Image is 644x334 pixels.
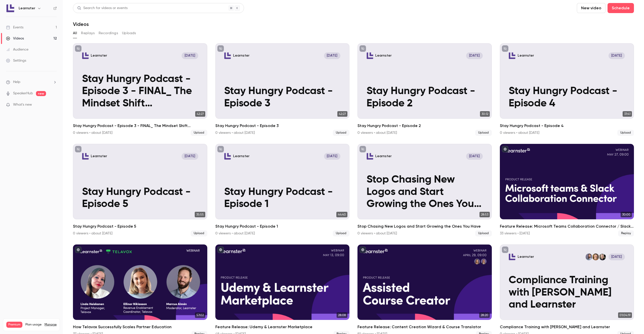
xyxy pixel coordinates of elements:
p: Learnster [375,53,392,58]
a: Stop Chasing New Logos and Start Growing the Ones You HaveLearnster[DATE]Stop Chasing New Logos a... [357,144,492,236]
span: 30:12 [480,111,490,117]
button: published [502,146,508,152]
div: 0 viewers • about [DATE] [73,231,112,236]
img: Stop Chasing New Logos and Start Growing the Ones You Have [367,153,373,160]
p: Learnster [518,53,534,58]
img: Stay Hungry Podcast - Episode 2 [367,52,373,59]
button: Schedule [608,3,634,13]
li: Stay Hungry Podcast - Episode 4 [500,43,634,136]
button: New video [577,3,606,13]
h2: Stay Hungry Podcast - Episode 3 - FINAL_ The Mindset Shift Organizations Need to Unlock Growth-VEED [73,123,207,129]
h2: Stay Hungry Podcast - Episode 3 [215,123,350,129]
a: 30:00Feature Release: Microsoft Teams Collaboration Connector / Slack Collaboration Connector33 v... [500,144,634,236]
span: What's new [13,102,32,107]
p: Stay Hungry Podcast - Episode 3 - FINAL_ The Mindset Shift Organizations Need to Unlock Growth-VEED [82,73,198,110]
h2: Feature Release: Content Creation Wizard & Course Translator [357,324,492,330]
span: [DATE] [609,52,625,59]
h2: Stay Hungry Podcast - Episode 5 [73,223,207,229]
section: Videos [73,3,634,331]
a: Stay Hungry Podcast - Episode 3 - FINAL_ The Mindset Shift Organizations Need to Unlock Growth-VE... [73,43,207,136]
span: [DATE] [466,52,482,59]
button: unpublished [359,45,366,52]
a: Stay Hungry Podcast - Episode 1Learnster[DATE]Stay Hungry Podcast - Episode 144:40Stay Hungry Pod... [215,144,350,236]
img: Joachim Majors [592,254,599,260]
div: 33 viewers • [DATE] [500,231,530,236]
a: Stay Hungry Podcast - Episode 3Learnster[DATE]Stay Hungry Podcast - Episode 342:27Stay Hungry Pod... [215,43,350,136]
img: Stay Hungry Podcast - Episode 1 [224,153,231,160]
span: Upload [333,230,349,236]
p: Stay Hungry Podcast - Episode 5 [82,186,198,211]
span: Upload [475,230,492,236]
div: 0 viewers • about [DATE] [357,231,397,236]
span: Plan usage [25,323,42,327]
h2: How Telavox Successfully Scales Partner Education [73,324,207,330]
h2: Feature Release: Udemy & Learnster Marketplace [215,324,350,330]
h2: Stay Hungry Podcast - Episode 2 [357,123,492,129]
p: Stay Hungry Podcast - Episode 3 [224,85,340,110]
li: Stay Hungry Podcast - Episode 5 [73,144,207,236]
button: unpublished [217,45,224,52]
li: Stay Hungry Podcast - Episode 2 [357,43,492,136]
li: Stay Hungry Podcast - Episode 1 [215,144,350,236]
img: Stay Hungry Podcast - Episode 3 [224,52,231,59]
p: Learnster [518,255,534,259]
p: Compliance Training with [PERSON_NAME] and Learnster [509,274,625,311]
img: Compliance Training with Mirka and Learnster [509,254,515,260]
div: Videos [6,36,24,41]
li: Feature Release: Microsoft Teams Collaboration Connector / Slack Collaboration Connector [500,144,634,236]
p: Stop Chasing New Logos and Start Growing the Ones You Have [367,174,483,210]
img: Ulf-Peter Åstrand [599,254,606,260]
button: unpublished [502,45,508,52]
span: 35:55 [195,212,205,217]
li: Stop Chasing New Logos and Start Growing the Ones You Have [357,144,492,236]
span: 30:00 [621,212,632,217]
h2: Stay Hungry Podcast - Episode 1 [215,223,350,229]
span: Upload [617,130,634,136]
p: Stay Hungry Podcast - Episode 4 [509,85,625,110]
button: unpublished [75,45,82,52]
p: Learnster [233,53,250,58]
div: Events [6,25,23,30]
h6: Learnster [19,6,35,11]
span: [DATE] [466,153,482,160]
span: Upload [191,230,207,236]
button: All [73,29,77,37]
h2: Feature Release: Microsoft Teams Collaboration Connector / Slack Collaboration Connector [500,223,634,229]
span: 28:08 [337,312,347,318]
button: published [217,246,224,253]
div: 0 viewers • about [DATE] [215,130,255,135]
li: Stay Hungry Podcast - Episode 3 [215,43,350,136]
span: 42:27 [195,111,205,117]
button: unpublished [502,246,508,253]
span: Upload [333,130,349,136]
span: 42:27 [337,111,347,117]
span: 01:04:19 [618,312,632,318]
p: Learnster [91,154,107,158]
div: Settings [6,58,26,63]
p: Learnster [91,53,107,58]
div: Search for videos or events [77,6,128,11]
span: Premium [6,322,22,328]
p: Learnster [375,154,392,158]
img: Stay Hungry Podcast - Episode 4 [509,52,515,59]
p: Stay Hungry Podcast - Episode 2 [367,85,483,110]
span: 28:53 [479,212,490,217]
div: 0 viewers • about [DATE] [73,130,112,135]
p: Learnster [233,154,250,158]
span: 37:41 [623,111,632,117]
span: [DATE] [609,254,625,260]
div: 0 viewers • about [DATE] [357,130,397,135]
img: Marcus Almén [586,254,592,260]
span: [DATE] [324,52,340,59]
button: Replays [81,29,95,37]
a: SpeakerHub [13,91,33,96]
h2: Stay Hungry Podcast - Episode 4 [500,123,634,129]
img: Stay Hungry Podcast - Episode 5 [82,153,89,160]
img: Learnster [6,4,14,12]
span: Upload [475,130,492,136]
span: Replay [618,230,634,236]
button: unpublished [75,146,82,152]
a: Stay Hungry Podcast - Episode 4Learnster[DATE]Stay Hungry Podcast - Episode 437:41Stay Hungry Pod... [500,43,634,136]
li: Stay Hungry Podcast - Episode 3 - FINAL_ The Mindset Shift Organizations Need to Unlock Growth-VEED [73,43,207,136]
span: [DATE] [182,52,198,59]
